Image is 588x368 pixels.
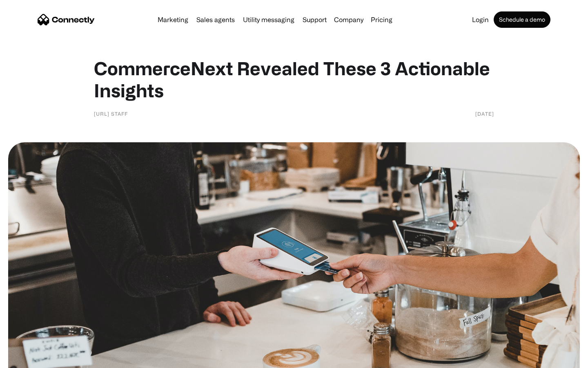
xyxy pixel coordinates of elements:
[193,16,238,23] a: Sales agents
[8,354,49,365] aside: Language selected: English
[94,110,128,118] div: [URL] Staff
[240,16,298,23] a: Utility messaging
[334,14,363,25] div: Company
[94,57,494,101] h1: CommerceNext Revealed These 3 Actionable Insights
[154,16,192,23] a: Marketing
[16,354,49,365] ul: Language list
[469,16,492,23] a: Login
[299,16,330,23] a: Support
[475,110,494,118] div: [DATE]
[494,11,550,28] a: Schedule a demo
[367,16,396,23] a: Pricing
